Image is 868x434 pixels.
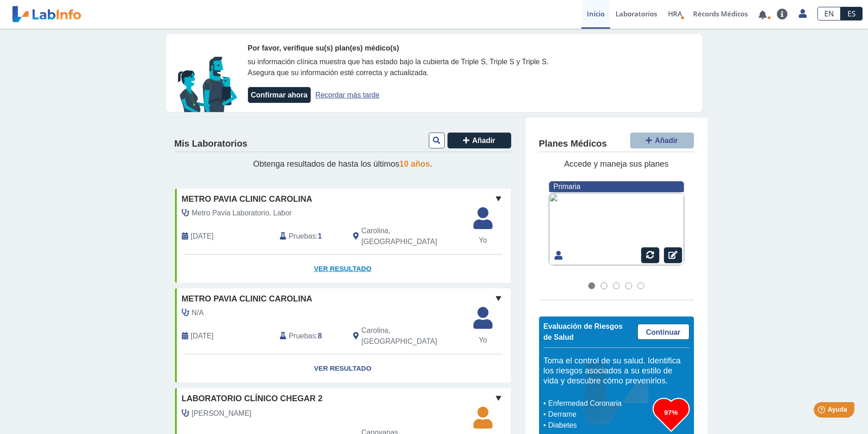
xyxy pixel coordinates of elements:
[248,43,571,54] div: Por favor, verifique su(s) plan(es) médico(s)
[546,398,653,409] li: Enfermedad Coronaria
[248,58,549,77] span: su información clínica muestra que has estado bajo la cubierta de Triple S, Triple S y Triple S. ...
[182,293,313,305] span: Metro Pavia Clinic Carolina
[564,159,668,168] span: Accede y maneja sus planes
[248,87,311,103] button: Confirmar ahora
[191,331,214,342] span: 2025-07-28
[668,9,682,18] span: HRA
[544,356,689,386] h5: Toma el control de su salud. Identifica los riesgos asociados a su estilo de vida y descubre cómo...
[182,393,323,405] span: Laboratorio Clínico Chegar 2
[175,255,511,283] a: Ver Resultado
[554,183,580,190] span: Primaria
[546,409,653,420] li: Derrame
[192,307,204,318] span: N/A
[289,231,316,242] span: Pruebas
[191,231,214,242] span: 2025-10-10
[539,138,607,149] h4: Planes Médicos
[787,398,858,424] iframe: Help widget launcher
[315,91,380,99] a: Recordar más tarde
[318,232,322,240] b: 1
[655,137,678,144] span: Añadir
[472,137,495,144] span: Añadir
[468,335,498,346] span: Yo
[253,159,432,168] span: Obtenga resultados de hasta los últimos .
[546,420,653,431] li: Diabetes
[447,133,511,148] button: Añadir
[400,159,430,168] span: 10 años
[192,208,292,219] span: Metro Pavia Laboratorio, Labor
[182,193,313,205] span: Metro Pavia Clinic Carolina
[630,133,694,148] button: Añadir
[637,324,689,340] a: Continuar
[361,325,462,347] span: Carolina, PR
[318,332,322,340] b: 8
[653,407,689,418] h3: 97%
[468,235,498,246] span: Yo
[289,331,316,342] span: Pruebas
[646,328,681,336] span: Continuar
[544,322,623,341] span: Evaluación de Riesgos de Salud
[192,408,252,419] span: Ramirez, Liliana
[273,325,346,347] div: :
[273,225,346,247] div: :
[175,138,247,149] h4: Mis Laboratorios
[817,7,841,20] a: EN
[841,7,863,20] a: ES
[175,354,511,383] a: Ver Resultado
[361,225,462,247] span: Carolina, PR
